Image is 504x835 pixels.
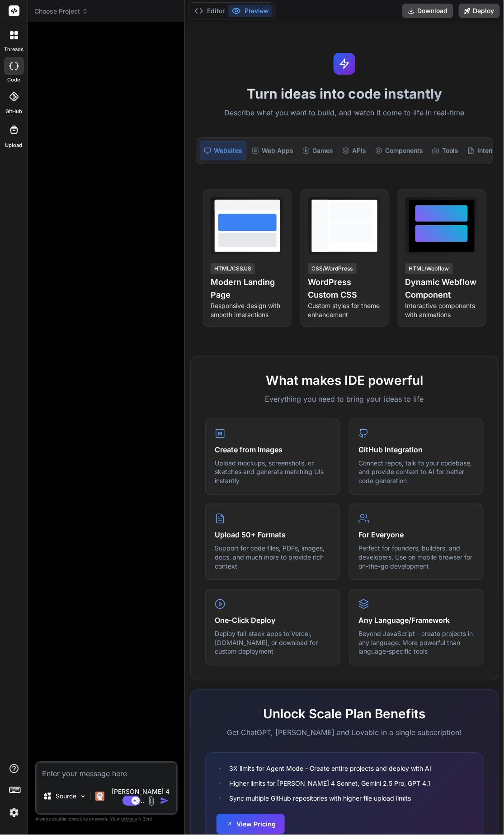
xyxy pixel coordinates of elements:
[358,630,474,656] p: Beyond JavaScript - create projects in any language. More powerful than language-specific tools
[215,459,330,486] p: Upload mockups, screenshots, or sketches and generate matching UIs instantly
[308,301,381,319] p: Custom styles for theme enhancement
[35,815,178,824] p: Always double-check its answers. Your in Bind
[211,301,283,319] p: Responsive design with smooth interactions
[8,76,20,84] label: code
[299,141,337,160] div: Games
[358,459,474,486] p: Connect repos, talk to your codebase, and provide context to AI for better code generation
[358,544,474,571] p: Perfect for founders, builders, and developers. Use on mobile browser for on-the-go development
[215,544,330,571] p: Support for code files, PDFs, images, docs, and much more to provide rich context
[160,797,169,806] img: icon
[215,630,330,656] p: Deploy full-stack apps to Vercel, [DOMAIN_NAME], or download for custom deployment
[215,530,330,541] h4: Upload 50+ Formats
[358,530,474,541] h4: For Everyone
[215,615,330,626] h4: One-Click Deploy
[248,141,297,160] div: Web Apps
[95,792,104,801] img: Claude 4 Sonnet
[215,445,330,455] h4: Create from Images
[459,4,500,18] button: Deploy
[205,705,484,724] h2: Unlock Scale Plan Benefits
[190,107,499,119] p: Describe what you want to build, and watch it come to life in real-time
[217,814,285,835] button: View Pricing
[108,788,173,806] p: [PERSON_NAME] 4 S..
[34,7,88,16] span: Choose Project
[405,301,478,319] p: Interactive components with animations
[339,141,370,160] div: APIs
[229,764,431,773] span: 3X limits for Agent Mode - Create entire projects and deploy with AI
[56,792,76,801] p: Source
[308,276,381,301] h4: WordPress Custom CSS
[146,796,156,807] img: attachment
[5,142,23,149] label: Upload
[191,5,228,17] button: Editor
[211,263,255,274] div: HTML/CSS/JS
[200,141,246,160] div: Websites
[429,141,462,160] div: Tools
[79,793,87,801] img: Pick Models
[358,615,474,626] h4: Any Language/Framework
[358,445,474,455] h4: GitHub Integration
[121,816,137,822] span: privacy
[205,727,484,738] p: Get ChatGPT, [PERSON_NAME] and Lovable in a single subscription!
[190,85,499,102] h1: Turn ideas into code instantly
[4,46,24,53] label: threads
[205,394,484,404] p: Everything you need to bring your ideas to life
[205,371,484,390] h2: What makes IDE powerful
[6,805,22,821] img: settings
[308,263,357,274] div: CSS/WordPress
[405,276,478,301] h4: Dynamic Webflow Component
[405,263,453,274] div: HTML/Webflow
[372,141,427,160] div: Components
[228,5,273,17] button: Preview
[211,276,283,301] h4: Modern Landing Page
[5,108,22,115] label: GitHub
[229,779,430,788] span: Higher limits for [PERSON_NAME] 4 Sonnet, Gemini 2.5 Pro, GPT 4.1
[229,794,411,803] span: Sync multiple GitHub repositories with higher file upload limits
[402,4,453,18] button: Download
